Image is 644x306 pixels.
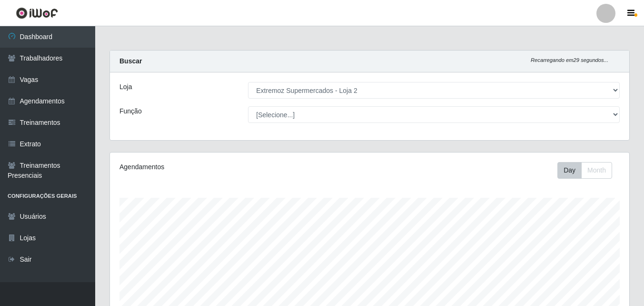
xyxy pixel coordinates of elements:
[119,162,319,172] div: Agendamentos
[119,82,132,92] label: Loja
[119,106,142,116] label: Função
[581,162,612,179] button: Month
[557,162,612,179] div: First group
[557,162,620,179] div: Toolbar with button groups
[119,57,142,65] strong: Buscar
[16,7,58,19] img: CoreUI Logo
[531,57,608,63] i: Recarregando em 29 segundos...
[557,162,582,179] button: Day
